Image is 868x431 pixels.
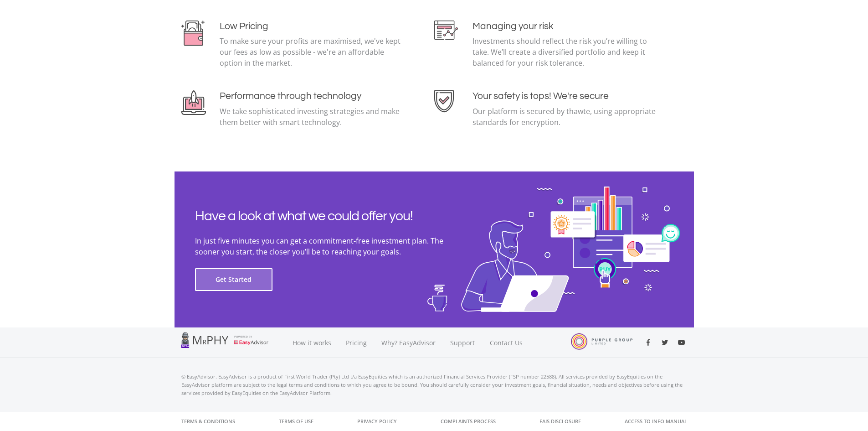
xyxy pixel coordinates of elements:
[195,208,468,224] h2: Have a look at what we could offer you!
[285,327,339,358] a: How it works
[483,327,531,358] a: Contact Us
[473,90,658,102] h4: Your safety is tops! We're secure
[473,106,658,128] p: Our platform is secured by thawte, using appropriate standards for encryption.
[625,412,687,431] a: Access to Info Manual
[374,327,443,358] a: Why? EasyAdvisor
[181,412,235,431] a: Terms & Conditions
[220,106,405,128] p: We take sophisticated investing strategies and make them better with smart technology.
[220,36,405,68] p: To make sure your profits are maximised, we've kept our fees as low as possible - we're an afford...
[443,327,483,358] a: Support
[195,235,468,257] p: In just five minutes you can get a commitment-free investment plan. The sooner you start, the clo...
[220,90,405,102] h4: Performance through technology
[473,21,658,32] h4: Managing your risk
[339,327,374,358] a: Pricing
[220,21,405,32] h4: Low Pricing
[181,373,687,397] p: © EasyAdvisor. EasyAdvisor is a product of First World Trader (Pty) Ltd t/a EasyEquities which is...
[473,36,658,68] p: Investments should reflect the risk you’re willing to take. We’ll create a diversified portfolio ...
[357,412,397,431] a: Privacy Policy
[539,412,581,431] a: FAIS Disclosure
[279,412,313,431] a: Terms of Use
[441,412,496,431] a: Complaints Process
[195,268,272,291] button: Get Started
